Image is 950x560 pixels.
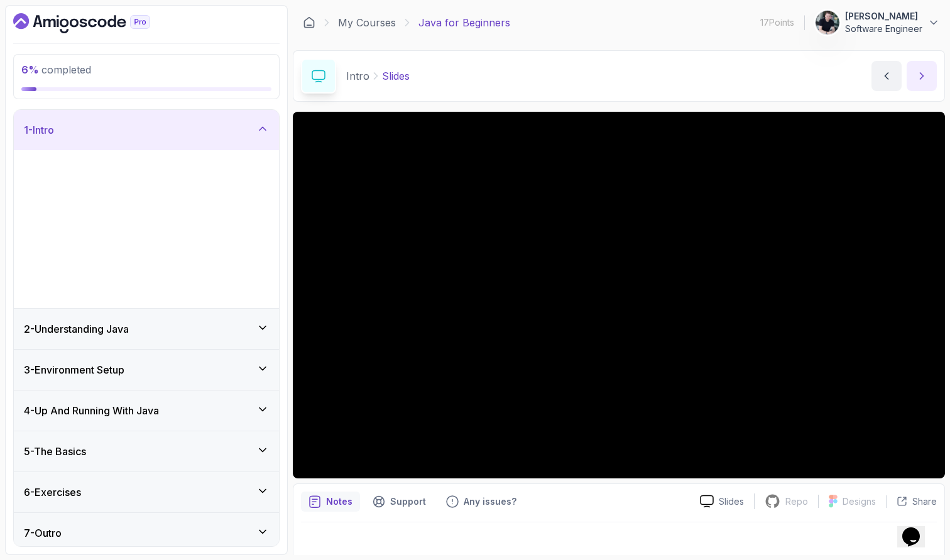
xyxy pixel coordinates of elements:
[912,495,937,508] p: Share
[760,16,794,29] p: 17 Points
[21,63,39,76] span: 6 %
[24,525,62,541] h3: 7 - Outro
[843,495,876,508] p: Designs
[24,444,86,459] h3: 5 - The Basics
[301,492,360,512] button: notes button
[24,362,124,377] h3: 3 - Environment Setup
[845,23,922,35] p: Software Engineer
[303,16,315,29] a: Dashboard
[886,495,937,508] button: Share
[14,513,279,553] button: 7-Outro
[24,485,81,500] h3: 6 - Exercises
[326,495,352,508] p: Notes
[690,495,754,508] a: Slides
[418,15,510,30] p: Java for Beginners
[815,10,940,35] button: user profile image[PERSON_NAME]Software Engineer
[907,61,937,91] button: next content
[845,10,922,23] p: [PERSON_NAME]
[13,13,179,33] a: Dashboard
[14,350,279,390] button: 3-Environment Setup
[439,492,524,512] button: Feedback button
[24,122,54,137] h3: 1 - Intro
[871,61,902,91] button: previous content
[14,390,279,431] button: 4-Up And Running With Java
[464,495,516,508] p: Any issues?
[346,68,369,83] p: Intro
[897,510,937,547] iframe: chat widget
[14,472,279,512] button: 6-Exercises
[382,68,410,83] p: Slides
[24,403,159,418] h3: 4 - Up And Running With Java
[365,492,434,512] button: Support button
[21,63,91,76] span: completed
[14,309,279,349] button: 2-Understanding Java
[785,495,808,508] p: Repo
[24,321,129,337] h3: 2 - Understanding Java
[14,431,279,471] button: 5-The Basics
[719,495,744,508] p: Slides
[14,110,279,150] button: 1-Intro
[816,11,839,35] img: user profile image
[338,15,396,30] a: My Courses
[390,495,426,508] p: Support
